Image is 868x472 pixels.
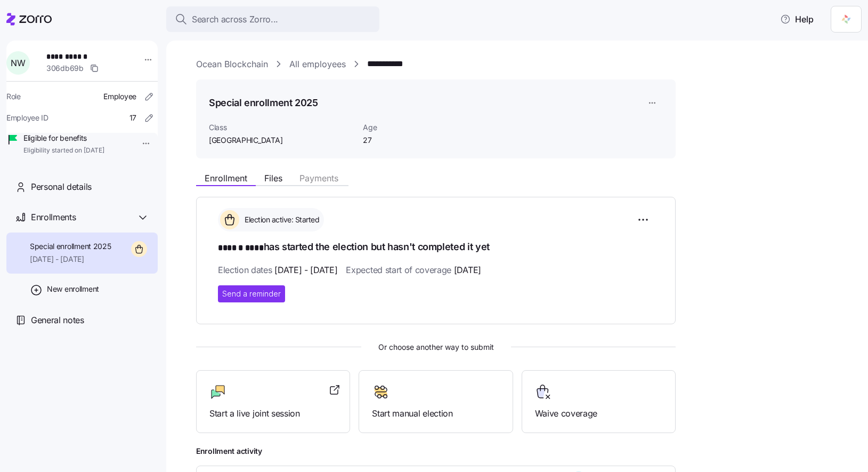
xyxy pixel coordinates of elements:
button: Help [772,9,822,30]
span: [DATE] - [DATE] [30,254,111,265]
span: Eligible for benefits [23,133,104,143]
span: 306db69b [46,63,84,74]
a: Ocean Blockchain [196,58,268,71]
span: Send a reminder [222,289,281,299]
span: Expected start of coverage [346,263,481,277]
span: Employee ID [6,113,48,123]
h1: Special enrollment 2025 [209,96,318,109]
span: Payments [299,174,338,182]
h1: has started the election but hasn't completed it yet [218,240,654,255]
span: Employee [103,91,136,102]
img: 5711ede7-1a95-4d76-b346-8039fc8124a1-1741415864132.png [838,11,855,28]
span: Class [209,122,354,133]
span: 27 [363,135,470,146]
span: Files [264,174,282,182]
button: Search across Zorro... [166,6,379,32]
span: [DATE] - [DATE] [274,263,337,277]
span: N W [11,59,25,67]
button: Send a reminder [218,285,285,302]
span: Enrollment activity [196,446,676,457]
span: Eligibility started on [DATE] [23,146,104,155]
span: Enrollments [31,211,76,224]
span: [DATE] [454,263,481,277]
span: Enrollment [205,174,247,182]
span: Election dates [218,263,337,277]
a: All employees [289,58,346,71]
span: Personal details [31,180,92,194]
span: General notes [31,314,84,327]
span: Age [363,122,470,133]
span: 17 [129,113,136,123]
span: [GEOGRAPHIC_DATA] [209,135,354,146]
span: Waive coverage [535,407,662,420]
span: Election active: Started [241,214,319,225]
span: New enrollment [47,284,99,294]
span: Search across Zorro... [192,13,278,26]
span: Special enrollment 2025 [30,241,111,252]
span: Role [6,91,21,102]
span: Help [780,13,814,26]
span: Or choose another way to submit [196,341,676,353]
span: Start a live joint session [209,407,337,420]
span: Start manual election [372,407,499,420]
